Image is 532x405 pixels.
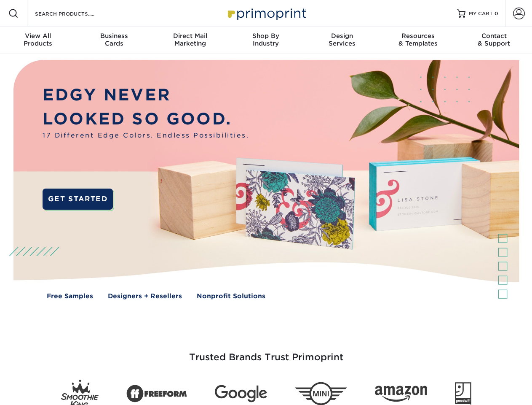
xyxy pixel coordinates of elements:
img: Goodwill [455,382,471,405]
span: Direct Mail [152,32,228,40]
input: SEARCH PRODUCTS..... [34,8,116,19]
div: Industry [228,32,304,47]
a: Nonprofit Solutions [197,292,265,301]
span: Resources [380,32,456,40]
a: Resources& Templates [380,27,456,54]
img: Google [215,385,267,402]
span: MY CART [469,10,493,17]
img: Amazon [375,386,427,402]
p: EDGY NEVER [43,83,249,107]
a: Shop ByIndustry [228,27,304,54]
a: Contact& Support [456,27,532,54]
span: 17 Different Edge Colors. Endless Possibilities. [43,131,249,140]
a: GET STARTED [43,189,113,210]
span: Shop By [228,32,304,40]
div: Cards [76,32,152,47]
span: Business [76,32,152,40]
div: & Support [456,32,532,47]
div: Marketing [152,32,228,47]
a: Direct MailMarketing [152,27,228,54]
a: DesignServices [304,27,380,54]
span: 0 [495,11,498,16]
div: & Templates [380,32,456,47]
a: BusinessCards [76,27,152,54]
p: LOOKED SO GOOD. [43,107,249,131]
img: Primoprint [224,4,308,22]
span: Contact [456,32,532,40]
h3: Trusted Brands Trust Primoprint [20,332,513,373]
div: Services [304,32,380,47]
a: Free Samples [47,292,93,301]
span: Design [304,32,380,40]
a: Designers + Resellers [108,292,182,301]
